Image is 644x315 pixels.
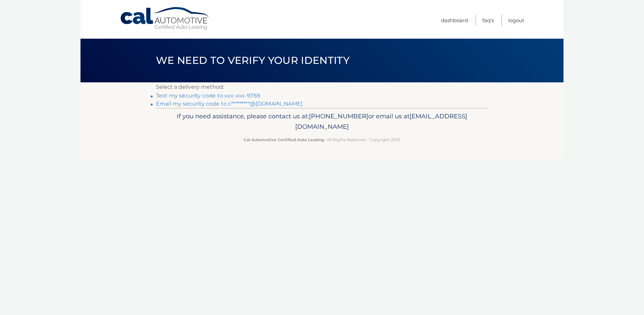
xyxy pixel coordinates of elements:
[482,15,494,26] a: FAQ's
[244,137,324,142] strong: Cal Automotive Certified Auto Leasing
[156,54,350,67] span: We need to verify your identity
[156,101,303,107] a: Email my security code to c*********@[DOMAIN_NAME]
[120,7,210,31] a: Cal Automotive
[160,111,484,132] p: If you need assistance, please contact us at: or email us at
[156,82,488,92] p: Select a delivery method:
[156,92,260,99] a: Text my security code to xxx-xxx-9769
[441,15,468,26] a: Dashboard
[309,112,368,120] span: [PHONE_NUMBER]
[508,15,524,26] a: Logout
[160,136,484,143] p: - All Rights Reserved - Copyright 2025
